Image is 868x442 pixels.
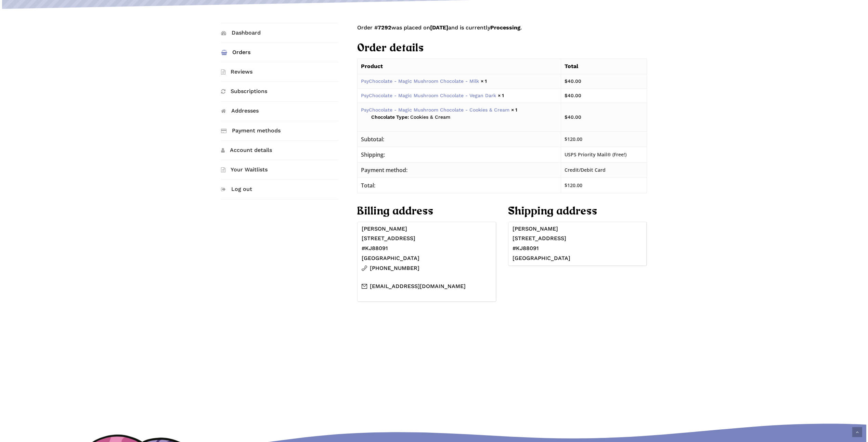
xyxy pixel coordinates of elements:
[221,102,339,121] a: Addresses
[361,78,479,84] a: PsyChocolate - Magic Mushroom Chocolate - Milk
[511,107,517,113] strong: × 1
[221,62,339,81] a: Reviews
[565,78,581,84] bdi: 40.00
[362,263,491,282] p: [PHONE_NUMBER]
[565,182,567,188] span: $
[357,222,496,302] address: [PERSON_NAME] [STREET_ADDRESS] #KJ88091 [GEOGRAPHIC_DATA]
[221,121,339,140] a: Payment methods
[221,23,349,210] nav: Account pages
[565,136,567,142] span: $
[358,178,561,193] th: Total:
[565,136,582,142] span: 120.00
[371,114,557,128] p: Cookies & Cream
[565,93,568,98] span: $
[508,222,647,266] address: [PERSON_NAME] [STREET_ADDRESS] #KJ88091 [GEOGRAPHIC_DATA]
[221,141,339,160] a: Account details
[561,58,647,74] th: Total
[362,282,491,300] p: [EMAIL_ADDRESS][DOMAIN_NAME]
[358,162,561,178] th: Payment method:
[221,160,339,179] a: Your Waitlists
[565,93,581,98] bdi: 40.00
[490,24,520,31] mark: Processing
[565,114,568,120] span: $
[481,78,487,84] strong: × 1
[508,204,647,219] h2: Shipping address
[852,427,862,437] a: Back to top
[565,182,582,188] span: 120.00
[357,204,496,219] h2: Billing address
[561,147,647,162] td: USPS Priority Mail® (Free!)
[357,41,647,56] h2: Order details
[565,78,568,84] span: $
[221,180,339,199] a: Log out
[357,23,647,41] p: Order # was placed on and is currently .
[361,107,509,113] a: PsyChocolate - Magic Mushroom Chocolate - Cookies & Cream
[358,58,561,74] th: Product
[378,24,391,31] mark: 7292
[361,93,496,98] a: PsyChocolate - Magic Mushroom Chocolate - Vegan Dark
[358,147,561,162] th: Shipping:
[561,162,647,178] td: Credit/Debit Card
[358,131,561,147] th: Subtotal:
[430,24,448,31] mark: [DATE]
[371,114,409,121] strong: Chocolate Type:
[221,82,339,101] a: Subscriptions
[498,93,504,98] strong: × 1
[565,114,581,120] bdi: 40.00
[221,23,339,42] a: Dashboard
[221,43,339,62] a: Orders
